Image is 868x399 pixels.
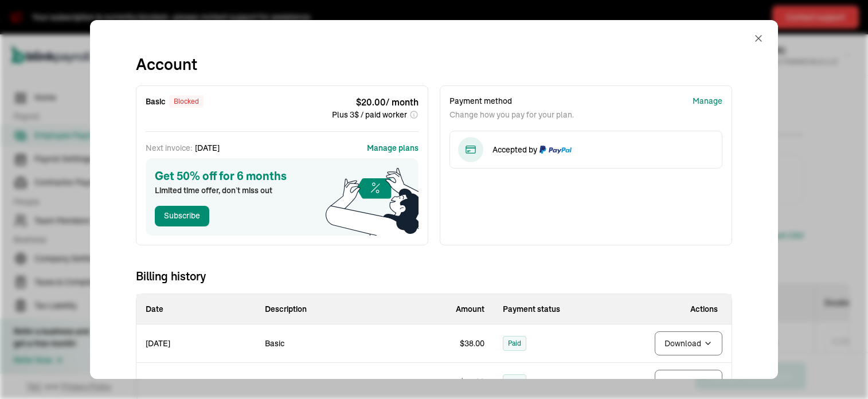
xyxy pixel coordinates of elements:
[146,142,193,154] span: Next invoice:
[449,95,574,107] p: Payment method
[155,185,409,197] span: Limited time offer, don’t miss out
[332,109,407,121] span: Plus 3$ / paid worker
[155,167,409,185] span: Get 50% off for 6 months
[146,338,170,349] span: [DATE]
[374,294,494,324] th: Amount
[256,294,375,324] th: Description
[367,142,419,154] button: Manage plans
[508,337,521,350] span: Paid
[611,18,868,399] iframe: Chat Widget
[492,144,572,155] div: Accepted by
[136,294,256,324] th: Date
[508,375,521,389] span: Paid
[164,210,200,222] div: Subscribe
[356,95,419,109] span: $ 20.00 / month
[136,268,732,284] span: Billing history
[494,294,613,324] th: Payment status
[265,338,284,349] span: Basic
[146,377,170,387] span: [DATE]
[460,377,484,387] span: $ 35.00
[449,109,574,120] p: Change how you pay for your plan.
[265,377,284,387] span: Basic
[460,338,484,349] span: $ 38.00
[195,142,220,154] span: [DATE]
[155,206,209,226] button: Subscribe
